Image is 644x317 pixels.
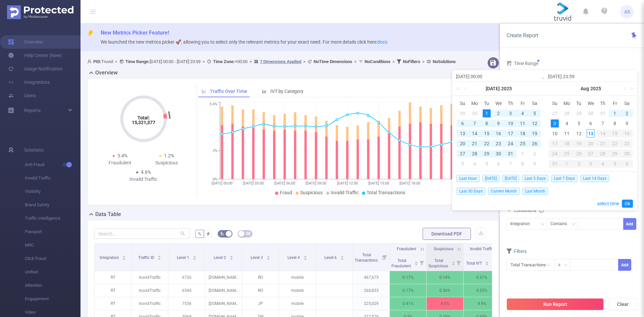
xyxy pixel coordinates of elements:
[551,119,559,127] div: 3
[549,108,561,118] td: July 27, 2025
[25,212,80,225] span: Traffic Intelligence
[481,108,493,118] td: July 1, 2025
[549,98,561,108] th: Sun
[365,59,390,64] b: No Conditions
[575,109,583,117] div: 29
[482,175,499,182] span: [DATE]
[210,89,247,94] span: Traffic Over Time
[24,104,41,117] a: Reports
[457,188,485,195] span: Last 30 Days
[573,118,585,128] td: August 5, 2025
[25,158,80,171] span: Anti-Fraud
[262,89,267,94] i: icon: bar-chart
[483,140,491,148] div: 22
[506,129,515,138] div: 17
[306,181,326,186] tspan: [DATE] 09:00
[506,160,515,168] div: 7
[377,39,387,45] a: docs
[519,140,527,148] div: 25
[621,82,627,95] a: Next month (PageDown)
[549,160,561,168] div: 31
[622,200,633,208] a: Ok
[587,129,595,138] div: 13
[270,89,304,94] span: IVT by Category
[494,150,502,158] div: 30
[481,128,493,139] td: July 15, 2025
[8,62,63,75] a: Usage Notification
[549,100,561,106] span: Su
[519,109,527,117] div: 4
[609,149,621,159] td: August 29, 2025
[213,149,217,153] tspan: 2%
[517,118,529,128] td: July 11, 2025
[504,118,517,128] td: July 10, 2025
[101,30,169,36] span: New Metrics Picker Feature!
[506,109,515,117] div: 3
[457,159,469,169] td: August 3, 2025
[471,160,479,168] div: 4
[469,139,481,149] td: July 21, 2025
[471,119,479,127] div: 7
[506,119,515,127] div: 10
[506,32,538,39] span: Create Report
[459,160,467,168] div: 3
[623,218,636,230] button: Add
[563,119,571,127] div: 4
[517,139,529,149] td: July 25, 2025
[519,160,527,168] div: 8
[314,59,352,64] b: No Time Dimensions
[585,108,597,118] td: July 30, 2025
[125,59,150,64] b: Time Range:
[549,118,561,128] td: August 3, 2025
[493,108,505,118] td: July 2, 2025
[469,149,481,159] td: July 28, 2025
[573,128,585,139] td: August 12, 2025
[493,149,505,159] td: July 30, 2025
[213,59,235,64] b: Time Zone:
[7,5,73,19] img: Protected Media
[585,159,597,169] td: September 3, 2025
[609,150,621,158] div: 29
[590,82,602,95] a: 2025
[25,292,80,306] span: Engagement
[459,109,467,117] div: 29
[587,119,595,127] div: 6
[551,129,559,138] div: 10
[137,115,150,120] tspan: Total:
[618,259,631,271] button: Add
[220,231,224,235] i: icon: bg-colors
[485,82,500,95] a: [DATE]
[597,118,609,128] td: August 7, 2025
[423,228,471,240] button: Download PDF
[564,263,568,268] i: icon: down
[510,218,535,229] div: Integration
[459,129,467,138] div: 13
[519,119,527,127] div: 11
[506,298,604,310] button: Run Report
[399,181,420,186] tspan: [DATE] 18:00
[519,129,527,138] div: 18
[623,119,631,127] div: 9
[517,159,529,169] td: August 8, 2025
[504,139,517,149] td: July 24, 2025
[517,128,529,139] td: July 18, 2025
[493,128,505,139] td: July 16, 2025
[500,82,513,95] a: 2025
[609,128,621,139] td: August 15, 2025
[469,118,481,128] td: July 7, 2025
[549,128,561,139] td: August 10, 2025
[471,109,479,117] div: 30
[457,98,469,108] th: Sun
[481,139,493,149] td: July 22, 2025
[609,139,621,149] td: August 22, 2025
[260,59,301,64] u: 7 Dimensions Applied
[531,150,539,158] div: 2
[531,109,539,117] div: 5
[506,61,538,66] span: Time Range
[494,160,502,168] div: 6
[504,149,517,159] td: July 31, 2025
[481,118,493,128] td: July 8, 2025
[483,160,491,168] div: 5
[25,185,80,198] span: Visibility
[621,108,633,118] td: August 2, 2025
